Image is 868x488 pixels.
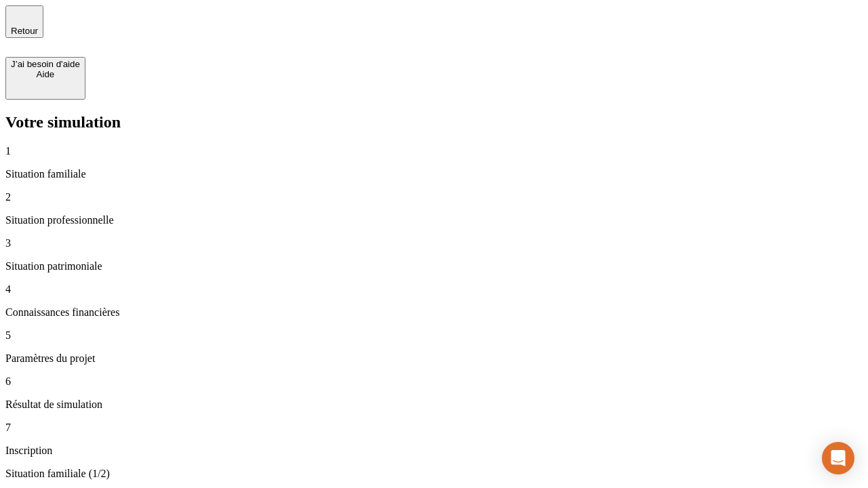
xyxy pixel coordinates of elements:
[5,237,863,249] p: 3
[5,352,863,365] p: Paramètres du projet
[5,191,863,203] p: 2
[5,329,863,342] p: 5
[5,468,863,480] p: Situation familiale (1/2)
[5,422,863,434] p: 7
[11,26,38,36] span: Retour
[5,145,863,157] p: 1
[5,5,43,38] button: Retour
[5,113,863,131] h2: Votre simulation
[5,375,863,388] p: 6
[5,260,863,272] p: Situation patrimoniale
[5,445,863,457] p: Inscription
[5,168,863,180] p: Situation familiale
[5,306,863,319] p: Connaissances financières
[5,57,85,100] button: J’ai besoin d'aideAide
[5,399,863,411] p: Résultat de simulation
[5,214,863,226] p: Situation professionnelle
[11,69,80,79] div: Aide
[11,59,80,69] div: J’ai besoin d'aide
[822,442,854,474] div: Open Intercom Messenger
[5,283,863,296] p: 4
